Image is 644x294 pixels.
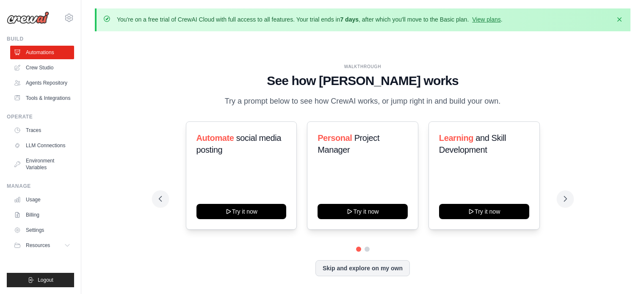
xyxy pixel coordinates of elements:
a: Usage [10,193,74,206]
a: Automations [10,46,74,59]
a: Tools & Integrations [10,91,74,105]
button: Try it now [318,204,408,219]
button: Skip and explore on my own [315,260,410,276]
a: LLM Connections [10,139,74,152]
button: Try it now [439,204,529,219]
a: Agents Repository [10,76,74,90]
button: Resources [10,239,74,252]
span: and Skill Development [439,133,506,154]
strong: 7 days [340,16,359,23]
span: Learning [439,133,473,143]
div: WALKTHROUGH [159,63,567,70]
button: Logout [7,273,74,287]
p: You're on a free trial of CrewAI Cloud with full access to all features. Your trial ends in , aft... [117,15,503,24]
p: Try a prompt below to see how CrewAI works, or jump right in and build your own. [221,95,505,107]
span: Automate [196,133,234,143]
img: Logo [7,11,49,24]
span: Project Manager [318,133,379,154]
h1: See how [PERSON_NAME] works [159,73,567,88]
span: Logout [38,277,53,283]
a: Crew Studio [10,61,74,74]
div: Manage [7,183,74,190]
span: Personal [318,133,352,143]
button: Try it now [196,204,287,219]
a: Settings [10,223,74,237]
a: Environment Variables [10,154,74,174]
a: View plans [472,16,500,23]
div: Build [7,36,74,42]
div: Operate [7,113,74,120]
span: social media posting [196,133,282,154]
a: Billing [10,208,74,222]
a: Traces [10,124,74,137]
span: Resources [26,242,50,249]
